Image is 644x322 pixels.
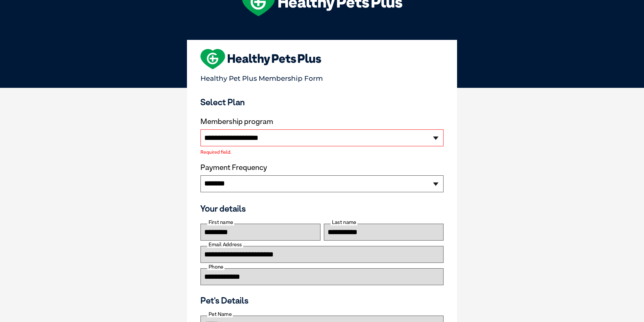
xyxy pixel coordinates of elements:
label: First name [207,219,234,225]
h3: Your details [200,203,444,214]
img: heart-shape-hpp-logo-large.png [200,49,321,69]
label: Required field. [200,150,444,154]
label: Payment Frequency [200,163,267,172]
label: Last name [331,219,357,225]
label: Membership program [200,117,444,126]
label: Phone [207,264,224,270]
label: Email Address [207,242,243,248]
h3: Pet's Details [198,295,446,305]
h3: Select Plan [200,97,444,107]
p: Healthy Pet Plus Membership Form [200,71,444,82]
